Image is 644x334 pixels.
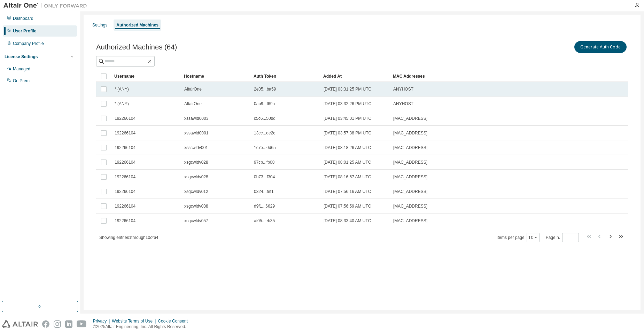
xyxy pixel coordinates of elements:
[184,218,208,224] span: xsgcwldv057
[115,174,135,180] span: 192266104
[324,145,371,150] span: [DATE] 08:18:26 AM UTC
[93,324,192,330] p: © 2025 Altair Engineering, Inc. All Rights Reserved.
[393,174,427,180] span: [MAC_ADDRESS]
[254,174,275,180] span: 0b73...f304
[112,318,158,324] div: Website Terms of Use
[254,71,318,82] div: Auth Token
[99,235,158,240] span: Showing entries 1 through 10 of 64
[393,218,427,224] span: [MAC_ADDRESS]
[254,145,276,150] span: 1c7e...0d65
[65,320,72,328] img: linkedin.svg
[528,235,538,240] button: 10
[184,145,208,150] span: xsscwldv001
[13,66,30,72] div: Managed
[393,101,413,107] span: ANYHOST
[3,2,91,9] img: Altair One
[184,174,208,180] span: xsgcwldv028
[116,22,158,28] div: Authorized Machines
[324,160,371,165] span: [DATE] 08:01:25 AM UTC
[324,189,371,194] span: [DATE] 07:56:16 AM UTC
[115,203,135,209] span: 192266104
[115,130,135,136] span: 192266104
[324,101,371,107] span: [DATE] 03:32:26 PM UTC
[254,160,274,165] span: 97cb...fb08
[393,71,555,82] div: MAC Addresses
[115,116,135,121] span: 192266104
[184,116,208,121] span: xssawld0003
[324,218,371,224] span: [DATE] 08:33:40 AM UTC
[92,22,107,28] div: Settings
[254,116,276,121] span: c5c6...50dd
[114,71,178,82] div: Username
[497,233,540,242] span: Items per page
[254,189,274,194] span: 0324...fef1
[393,86,413,92] span: ANYHOST
[115,145,135,150] span: 192266104
[184,130,208,136] span: xssawld0001
[13,78,30,84] div: On Prem
[393,203,427,209] span: [MAC_ADDRESS]
[13,41,44,46] div: Company Profile
[324,174,371,180] span: [DATE] 08:16:57 AM UTC
[184,203,208,209] span: xsgcwldv038
[393,145,427,150] span: [MAC_ADDRESS]
[115,218,135,224] span: 192266104
[254,203,275,209] span: d9f1...6629
[254,130,275,136] span: 13cc...de2c
[96,43,177,51] span: Authorized Machines (64)
[115,189,135,194] span: 192266104
[42,320,49,328] img: facebook.svg
[54,320,61,328] img: instagram.svg
[184,101,202,107] span: AltairOne
[184,86,202,92] span: AltairOne
[158,318,192,324] div: Cookie Consent
[93,318,112,324] div: Privacy
[184,189,208,194] span: xsgcwldv012
[393,160,427,165] span: [MAC_ADDRESS]
[13,28,36,34] div: User Profile
[324,203,371,209] span: [DATE] 07:56:59 AM UTC
[546,233,579,242] span: Page n.
[393,189,427,194] span: [MAC_ADDRESS]
[77,320,87,328] img: youtube.svg
[324,116,371,121] span: [DATE] 03:45:01 PM UTC
[184,160,208,165] span: xsgcwldv028
[324,130,371,136] span: [DATE] 03:57:38 PM UTC
[393,130,427,136] span: [MAC_ADDRESS]
[254,86,276,92] span: 2e05...ba59
[5,54,38,60] div: License Settings
[115,86,129,92] span: * (ANY)
[574,41,627,53] button: Generate Auth Code
[393,116,427,121] span: [MAC_ADDRESS]
[324,86,371,92] span: [DATE] 03:31:25 PM UTC
[2,320,38,328] img: altair_logo.svg
[323,71,387,82] div: Added At
[254,218,275,224] span: af05...eb35
[254,101,275,107] span: 0ab9...f69a
[184,71,248,82] div: Hostname
[13,16,33,21] div: Dashboard
[115,101,129,107] span: * (ANY)
[115,160,135,165] span: 192266104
